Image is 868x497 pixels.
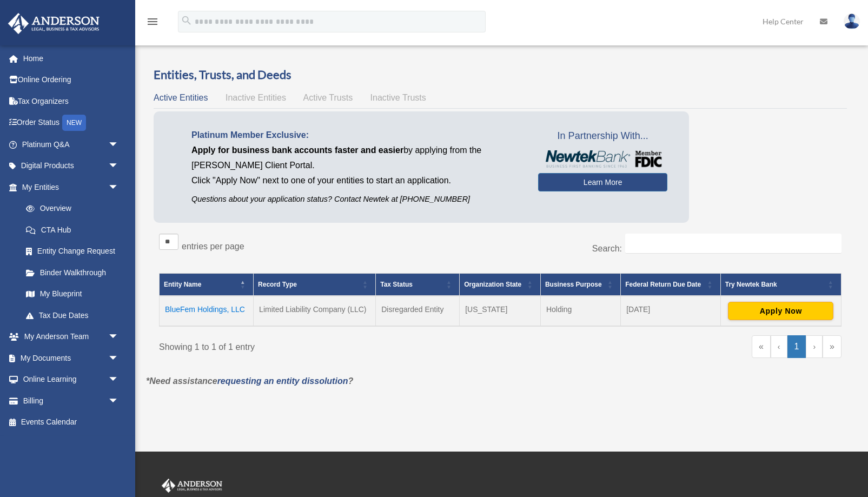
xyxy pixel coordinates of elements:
p: Click "Apply Now" next to one of your entities to start an application. [191,173,522,188]
p: Questions about your application status? Contact Newtek at [PHONE_NUMBER] [191,193,522,206]
a: Entity Change Request [15,241,130,262]
td: Disregarded Entity [376,296,460,326]
a: menu [146,19,159,28]
span: In Partnership With... [538,128,667,145]
div: Try Newtek Bank [725,278,825,291]
a: My Entitiesarrow_drop_down [8,176,130,198]
span: Tax Status [380,281,413,288]
span: arrow_drop_down [108,155,130,177]
th: Try Newtek Bank : Activate to sort [720,274,841,296]
td: [US_STATE] [460,296,541,326]
span: Record Type [258,281,297,288]
th: Record Type: Activate to sort [254,274,376,296]
a: Platinum Q&Aarrow_drop_down [8,134,135,155]
a: Tax Due Dates [15,304,130,326]
span: arrow_drop_down [108,390,130,412]
p: by applying from the [PERSON_NAME] Client Portal. [191,143,522,173]
td: Holding [540,296,620,326]
span: Inactive Entities [226,93,286,102]
span: Active Trusts [303,93,353,102]
span: Federal Return Due Date [625,281,701,288]
a: Events Calendar [8,412,135,433]
a: Last [823,335,842,358]
a: CTA Hub [15,219,130,241]
span: arrow_drop_down [108,326,130,348]
div: Showing 1 to 1 of 1 entry [159,335,492,355]
span: Organization State [464,281,521,288]
span: Active Entities [154,93,208,102]
h3: Entities, Trusts, and Deeds [154,67,847,83]
th: Tax Status: Activate to sort [376,274,460,296]
a: requesting an entity dissolution [217,376,348,386]
th: Entity Name: Activate to invert sorting [160,274,254,296]
td: BlueFem Holdings, LLC [160,296,254,326]
span: Apply for business bank accounts faster and easier [191,145,403,155]
a: Digital Productsarrow_drop_down [8,155,135,177]
span: arrow_drop_down [108,134,130,156]
a: First [752,335,771,358]
th: Federal Return Due Date: Activate to sort [621,274,721,296]
a: Binder Walkthrough [15,262,130,283]
th: Organization State: Activate to sort [460,274,541,296]
img: User Pic [844,14,860,29]
span: arrow_drop_down [108,176,130,198]
img: Anderson Advisors Platinum Portal [160,479,224,493]
a: Online Learningarrow_drop_down [8,369,135,390]
td: Limited Liability Company (LLC) [254,296,376,326]
label: Search: [592,244,622,253]
th: Business Purpose: Activate to sort [540,274,620,296]
a: Next [806,335,823,358]
a: Overview [15,198,124,220]
a: Learn More [538,173,667,191]
i: menu [146,15,159,28]
a: Previous [771,335,787,358]
span: Business Purpose [545,281,602,288]
span: arrow_drop_down [108,347,130,369]
a: Order StatusNEW [8,112,135,134]
label: entries per page [182,242,244,251]
span: Inactive Trusts [370,93,426,102]
i: search [181,15,193,26]
img: NewtekBankLogoSM.png [544,150,662,168]
p: Platinum Member Exclusive: [191,128,522,143]
button: Apply Now [728,302,833,320]
a: Tax Organizers [8,90,135,112]
a: 1 [787,335,806,358]
img: Anderson Advisors Platinum Portal [5,13,103,34]
div: NEW [62,115,86,131]
td: [DATE] [621,296,721,326]
em: *Need assistance ? [146,376,353,386]
a: My Blueprint [15,283,130,305]
a: Billingarrow_drop_down [8,390,135,412]
a: My Anderson Teamarrow_drop_down [8,326,135,348]
a: Home [8,48,135,69]
span: arrow_drop_down [108,369,130,391]
span: Entity Name [164,281,201,288]
a: My Documentsarrow_drop_down [8,347,135,369]
a: Online Ordering [8,69,135,91]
